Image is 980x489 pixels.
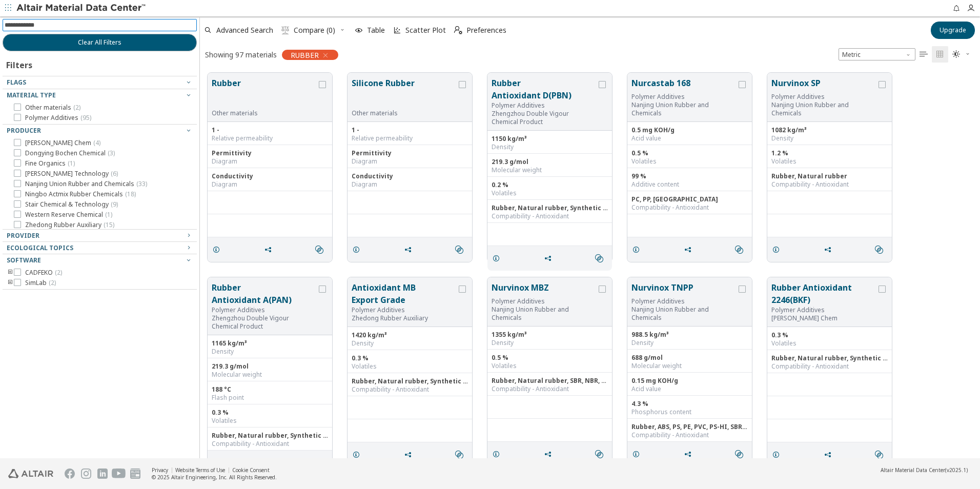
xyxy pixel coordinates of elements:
button: Similar search [311,453,332,473]
i: toogle group [7,279,14,287]
button: Details [348,444,369,465]
i:  [735,246,743,254]
button: Similar search [730,239,752,260]
i:  [875,246,883,254]
div: Compatibility - Antioxidant [492,385,608,393]
span: Metric [839,48,915,60]
span: ( 18 ) [125,190,136,198]
button: Share [399,239,421,260]
div: Rubber, Natural rubber, Synthetic rubber, ABS, PO [771,354,888,362]
div: Unit System [839,48,915,60]
div: Molecular weight [212,371,328,379]
div: 4.3 % [631,400,748,408]
button: Share [399,444,421,465]
button: Nurvinox SP [771,77,876,93]
div: Compatibility - Antioxidant [212,440,328,448]
span: Altair Material Data Center [881,466,945,474]
div: Rubber, Natural rubber, SBR, NBR, EPM, CR [492,377,608,385]
button: Details [208,239,229,260]
div: 1 - [352,126,468,134]
div: Additive content [631,180,748,189]
div: 0.3 % [352,354,468,362]
button: Upgrade [931,22,975,39]
button: Share [819,239,841,260]
div: 1165 kg/m³ [212,339,328,348]
div: Density [212,348,328,356]
div: Relative permeability [212,134,328,142]
span: [PERSON_NAME] Technology [25,170,118,178]
i:  [454,26,462,34]
i:  [455,246,463,254]
button: Share [259,239,281,260]
button: Material Type [3,89,197,101]
div: Polymer Additives [352,306,457,314]
span: Producer [7,126,41,135]
button: Similar search [451,444,472,465]
p: Nanjing Union Rubber and Chemicals [631,101,737,117]
div: Molecular weight [631,362,748,370]
button: Rubber [212,77,317,109]
span: Nanjing Union Rubber and Chemicals [25,180,147,188]
div: Compatibility - Antioxidant [631,431,748,439]
span: ( 95 ) [80,113,91,122]
span: ( 1 ) [105,210,112,219]
span: Western Reserve Chemical [25,211,112,219]
div: Filters [3,51,37,76]
div: Rubber, Natural rubber, Synthetic rubber, PE [352,377,468,385]
img: Altair Engineering [8,469,53,478]
span: ( 4 ) [93,138,100,147]
div: 0.3 % [212,409,328,417]
button: Producer [3,125,197,137]
div: Polymer Additives [631,297,737,305]
i:  [595,450,603,458]
i:  [595,254,603,262]
div: Permittivity [212,149,328,157]
span: Clear All Filters [78,38,121,47]
button: Details [208,453,229,473]
span: ( 1 ) [68,159,75,168]
button: Tile View [932,46,948,63]
div: Polymer Additives [631,93,737,101]
span: Fine Organics [25,159,75,168]
div: Acid value [631,134,748,142]
span: Upgrade [940,26,966,34]
div: Density [352,339,468,348]
span: Flags [7,78,26,87]
span: Dongying Bochen Chemical [25,149,115,157]
div: 99 % [631,172,748,180]
span: ( 6 ) [111,169,118,178]
span: Material Type [7,91,56,99]
div: 0.5 mg KOH/g [631,126,748,134]
div: 1420 kg/m³ [352,331,468,339]
div: Volatiles [631,157,748,166]
button: Clear All Filters [3,34,197,51]
div: 988.5 kg/m³ [631,331,748,339]
button: Share [679,239,701,260]
span: Stair Chemical & Technology [25,200,118,209]
div: Volatiles [771,339,888,348]
span: Table [367,27,385,34]
div: 0.5 % [492,354,608,362]
span: Ningbo Actmix Rubber Chemicals [25,190,136,198]
span: ( 33 ) [136,179,147,188]
div: Showing 97 materials [205,50,277,59]
i: toogle group [7,269,14,277]
div: grid [200,65,980,458]
i:  [281,26,290,34]
button: Provider [3,230,197,242]
button: Antioxidant MB Export Grade [352,281,457,306]
span: Software [7,256,41,264]
div: Polymer Additives [771,306,876,314]
div: Rubber, Natural rubber, Synthetic rubber [492,204,608,212]
span: RUBBER [291,50,319,59]
a: Privacy [152,466,168,474]
div: Density [771,134,888,142]
button: Nurcastab 168 [631,77,737,93]
span: Advanced Search [216,27,273,34]
div: 1.2 % [771,149,888,157]
p: Nanjing Union Rubber and Chemicals [492,305,597,322]
div: 1 - [212,126,328,134]
div: (v2025.1) [881,466,968,474]
div: 1150 kg/m³ [492,135,608,143]
div: 188 °C [212,385,328,394]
